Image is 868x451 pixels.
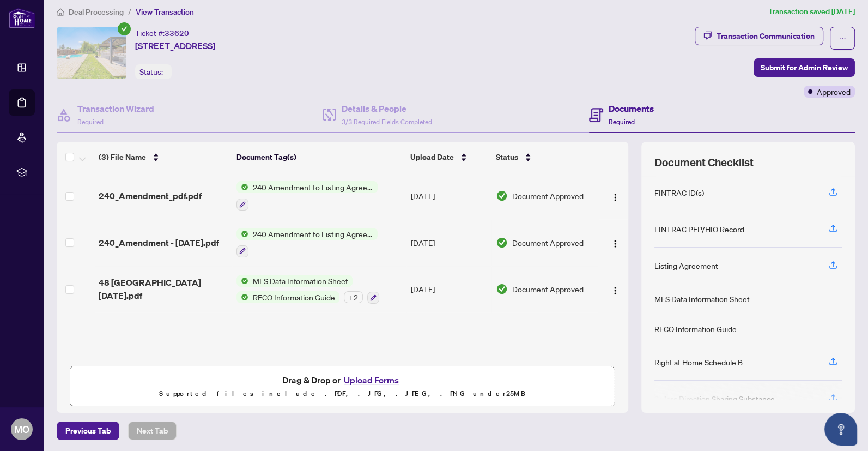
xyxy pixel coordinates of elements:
[236,275,379,304] button: Status IconMLS Data Information SheetStatus IconRECO Information Guide+2
[342,118,432,126] span: 3/3 Required Fields Completed
[406,172,491,219] td: [DATE]
[57,422,119,440] button: Previous Tab
[248,291,339,303] span: RECO Information Guide
[817,86,851,98] span: Approved
[236,275,248,287] img: Status Icon
[654,155,754,170] span: Document Checklist
[754,58,855,77] button: Submit for Admin Review
[248,228,378,240] span: 240 Amendment to Listing Agreement - Authority to Offer for Sale Price Change/Extension/Amendment(s)
[341,373,402,387] button: Upload Forms
[118,22,131,35] span: check-circle
[496,151,518,163] span: Status
[282,373,402,387] span: Drag & Drop or
[99,151,146,163] span: (3) File Name
[611,286,620,295] img: Logo
[69,7,124,17] span: Deal Processing
[9,8,35,28] img: logo
[236,228,378,257] button: Status Icon240 Amendment to Listing Agreement - Authority to Offer for Sale Price Change/Extensio...
[496,190,508,202] img: Document Status
[99,236,219,249] span: 240_Amendment - [DATE].pdf
[236,228,248,240] img: Status Icon
[77,118,104,126] span: Required
[136,7,194,17] span: View Transaction
[406,219,491,266] td: [DATE]
[512,283,584,295] span: Document Approved
[65,422,111,440] span: Previous Tab
[236,291,248,303] img: Status Icon
[606,280,624,298] button: Logo
[491,142,598,172] th: Status
[135,39,215,52] span: [STREET_ADDRESS]
[496,237,508,249] img: Document Status
[128,422,177,440] button: Next Tab
[496,283,508,295] img: Document Status
[761,59,848,76] span: Submit for Admin Review
[135,64,172,79] div: Status:
[609,118,635,126] span: Required
[135,27,189,39] div: Ticket #:
[512,190,584,202] span: Document Approved
[611,193,620,202] img: Logo
[606,234,624,251] button: Logo
[654,323,737,335] div: RECO Information Guide
[695,27,823,45] button: Transaction Communication
[654,356,743,368] div: Right at Home Schedule B
[609,102,654,115] h4: Documents
[654,260,718,272] div: Listing Agreement
[94,142,232,172] th: (3) File Name
[410,151,454,163] span: Upload Date
[768,5,855,18] article: Transaction saved [DATE]
[128,5,131,18] li: /
[512,237,584,249] span: Document Approved
[654,187,704,199] div: FINTRAC ID(s)
[824,413,857,446] button: Open asap
[165,28,189,38] span: 33620
[248,181,378,193] span: 240 Amendment to Listing Agreement - Authority to Offer for Sale Price Change/Extension/Amendment(s)
[236,181,248,193] img: Status Icon
[57,8,64,16] span: home
[232,142,406,172] th: Document Tag(s)
[99,189,202,202] span: 240_Amendment_pdf.pdf
[99,276,228,302] span: 48 [GEOGRAPHIC_DATA] [DATE].pdf
[654,293,750,305] div: MLS Data Information Sheet
[70,366,615,407] span: Drag & Drop orUpload FormsSupported files include .PDF, .JPG, .JPEG, .PNG under25MB
[342,102,432,115] h4: Details & People
[839,34,846,42] span: ellipsis
[406,142,491,172] th: Upload Date
[717,27,815,45] div: Transaction Communication
[77,102,154,115] h4: Transaction Wizard
[606,187,624,205] button: Logo
[57,27,126,79] img: IMG-E12117064_1.jpg
[165,67,167,77] span: -
[344,291,363,303] div: + 2
[611,239,620,248] img: Logo
[406,266,491,313] td: [DATE]
[248,275,353,287] span: MLS Data Information Sheet
[654,223,744,235] div: FINTRAC PEP/HIO Record
[14,422,29,437] span: MO
[77,387,608,400] p: Supported files include .PDF, .JPG, .JPEG, .PNG under 25 MB
[236,181,378,211] button: Status Icon240 Amendment to Listing Agreement - Authority to Offer for Sale Price Change/Extensio...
